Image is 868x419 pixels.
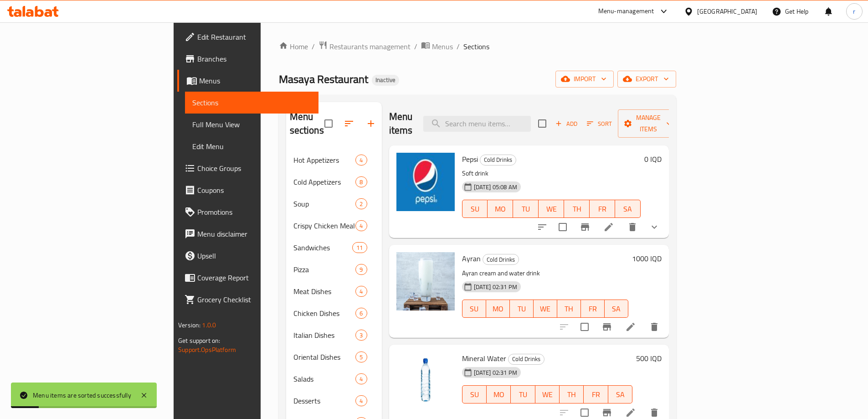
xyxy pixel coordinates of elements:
[564,200,590,218] button: TH
[356,222,366,230] span: 4
[286,193,382,215] div: Soup2
[632,252,662,265] h6: 1000 IQD
[199,75,311,86] span: Menus
[356,200,366,208] span: 2
[587,119,612,129] span: Sort
[517,202,535,216] span: TU
[356,156,366,165] span: 4
[643,216,665,238] button: show more
[356,309,366,318] span: 6
[197,53,311,64] span: Branches
[178,319,200,331] span: Version:
[356,287,366,296] span: 4
[462,168,641,179] p: Soft drink
[293,176,356,187] div: Cold Appetizers
[581,117,618,131] span: Sort items
[598,6,654,17] div: Menu-management
[557,300,581,318] button: TH
[396,252,455,310] img: Ayran
[585,302,601,316] span: FR
[514,388,531,401] span: TU
[177,245,318,267] a: Upsell
[177,48,318,70] a: Branches
[286,215,382,237] div: Crispy Chicken Meals4
[490,302,506,316] span: MO
[553,217,572,237] span: Select to update
[552,117,581,131] span: Add item
[185,114,318,135] a: Full Menu View
[511,385,535,403] button: TU
[462,268,628,279] p: Ayran cream and water drink
[542,202,560,216] span: WE
[533,114,552,133] span: Select section
[192,119,311,130] span: Full Menu View
[352,242,367,253] div: items
[372,75,399,86] div: Inactive
[581,300,605,318] button: FR
[514,302,530,316] span: TU
[513,200,539,218] button: TU
[197,185,311,196] span: Coupons
[353,243,366,252] span: 11
[356,375,366,383] span: 4
[389,110,413,137] h2: Menu items
[319,114,338,133] span: Select all sections
[615,200,641,218] button: SA
[853,6,855,16] span: r
[555,71,614,88] button: import
[356,397,366,405] span: 4
[185,92,318,114] a: Sections
[480,155,516,165] span: Cold Drinks
[619,202,637,216] span: SA
[608,302,625,316] span: SA
[197,294,311,305] span: Grocery Checklist
[396,352,455,410] img: Mineral Water
[462,152,478,166] span: Pepsi
[585,117,614,131] button: Sort
[355,176,367,187] div: items
[625,407,636,418] a: Edit menu item
[293,286,356,297] span: Meat Dishes
[537,302,554,316] span: WE
[457,41,460,52] li: /
[286,237,382,259] div: Sandwiches11
[466,202,484,216] span: SU
[293,308,356,319] span: Chicken Dishes
[286,171,382,193] div: Cold Appetizers8
[618,109,679,138] button: Manage items
[197,31,311,42] span: Edit Restaurant
[293,373,356,384] span: Salads
[355,286,367,297] div: items
[643,316,665,338] button: delete
[621,216,643,238] button: delete
[534,300,557,318] button: WE
[636,352,662,365] h6: 500 IQD
[293,220,356,231] span: Crispy Chicken Meals
[508,354,544,364] span: Cold Drinks
[483,254,519,265] span: Cold Drinks
[414,41,417,52] li: /
[293,198,356,209] span: Soup
[177,267,318,289] a: Coverage Report
[293,242,353,253] div: Sandwiches
[293,352,356,362] div: Oriental Dishes
[486,300,510,318] button: MO
[185,135,318,157] a: Edit Menu
[286,259,382,280] div: Pizza9
[293,395,356,406] span: Desserts
[33,390,131,400] div: Menu items are sorted successfully
[178,344,236,356] a: Support.OpsPlatform
[563,388,580,401] span: TH
[356,353,366,362] span: 5
[293,330,356,341] div: Italian Dishes
[470,283,521,291] span: [DATE] 02:31 PM
[560,385,584,403] button: TH
[293,264,356,275] span: Pizza
[197,228,311,239] span: Menu disclaimer
[463,41,489,52] span: Sections
[466,388,483,401] span: SU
